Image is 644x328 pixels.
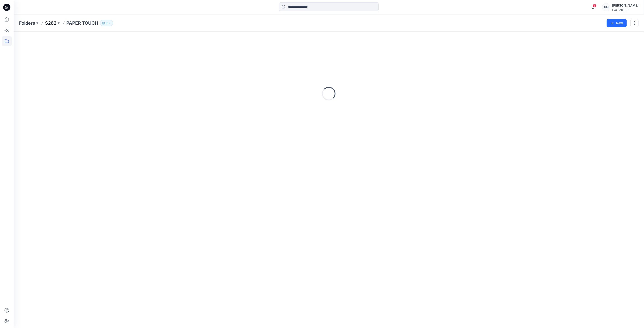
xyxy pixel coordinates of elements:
[66,20,98,26] p: PAPER TOUCH
[100,20,113,26] button: 5
[612,3,638,8] div: [PERSON_NAME]
[607,19,627,27] button: New
[45,20,56,26] a: S262
[19,20,35,26] a: Folders
[602,3,610,11] div: HH
[106,21,107,26] p: 5
[593,4,596,7] span: 3
[612,8,638,12] div: Evo LAB SGN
